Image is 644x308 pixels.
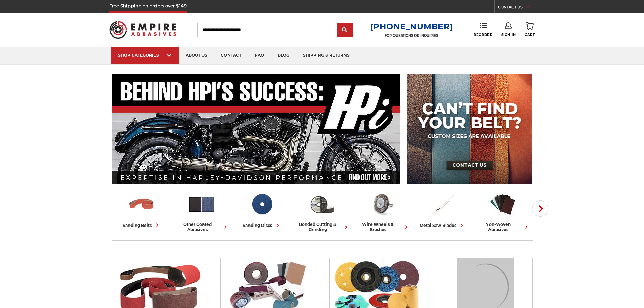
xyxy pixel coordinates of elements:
[407,74,532,184] img: promo banner for custom belts.
[127,190,156,218] img: Sanding Belts
[118,53,172,58] div: SHOP CATEGORIES
[474,22,492,37] a: Reorder
[174,190,229,232] a: other coated abrasives
[370,22,453,31] a: [PHONE_NUMBER]
[295,190,350,232] a: bonded cutting & grinding
[501,33,516,37] span: Sign In
[525,33,535,37] span: Cart
[112,74,400,184] img: Banner for an interview featuring Horsepower Inc who makes Harley performance upgrades featured o...
[475,190,530,232] a: non-woven abrasives
[235,190,289,229] a: sanding discs
[532,200,548,217] button: Next
[295,222,350,232] div: bonded cutting & grinding
[428,190,456,218] img: Metal Saw Blades
[488,190,517,218] img: Non-woven Abrasives
[475,222,530,232] div: non-woven abrasives
[248,190,276,218] img: Sanding Discs
[179,47,214,64] a: about us
[355,190,410,232] a: wire wheels & brushes
[123,222,161,229] div: sanding belts
[368,190,396,218] img: Wire Wheels & Brushes
[420,222,465,229] div: metal saw blades
[338,23,352,37] input: Submit
[415,190,470,229] a: metal saw blades
[498,3,535,13] a: CONTACT US
[474,33,492,37] span: Reorder
[308,190,336,218] img: Bonded Cutting & Grinding
[109,17,177,43] img: Empire Abrasives
[188,190,216,218] img: Other Coated Abrasives
[114,190,169,229] a: sanding belts
[214,47,248,64] a: contact
[174,222,229,232] div: other coated abrasives
[355,222,410,232] div: wire wheels & brushes
[296,47,356,64] a: shipping & returns
[243,222,281,229] div: sanding discs
[370,33,453,38] p: FOR QUESTIONS OR INQUIRIES
[525,22,535,37] a: Cart
[248,47,271,64] a: faq
[271,47,296,64] a: blog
